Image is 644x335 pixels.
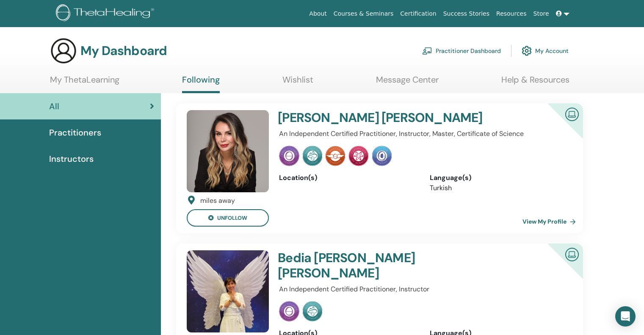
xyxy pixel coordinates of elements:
[562,104,582,123] img: Certified Online Instructor
[50,37,77,64] img: generic-user-icon.jpg
[562,244,582,263] img: Certified Online Instructor
[279,284,567,294] p: An Independent Certified Practitioner, Instructor
[278,250,518,281] h4: Bedia [PERSON_NAME] [PERSON_NAME]
[330,6,397,22] a: Courses & Seminars
[49,126,101,139] span: Practitioners
[49,152,94,165] span: Instructors
[279,129,567,139] p: An Independent Certified Practitioner, Instructor, Master, Certificate of Science
[397,6,439,22] a: Certification
[501,75,569,91] a: Help & Resources
[522,213,579,230] a: View My Profile
[440,6,493,22] a: Success Stories
[187,209,269,227] button: unfollow
[49,100,59,113] span: All
[187,110,269,192] img: default.jpg
[430,183,567,193] li: Turkish
[182,75,220,93] a: Following
[282,75,313,91] a: Wishlist
[534,244,583,292] div: Certified Online Instructor
[430,173,567,183] div: Language(s)
[306,6,330,22] a: About
[200,196,235,206] div: miles away
[615,306,636,327] div: Open Intercom Messenger
[50,75,119,91] a: My ThetaLearning
[279,173,417,183] div: Location(s)
[422,47,432,55] img: chalkboard-teacher.svg
[522,42,569,60] a: My Account
[530,6,553,22] a: Store
[422,42,501,60] a: Practitioner Dashboard
[376,75,439,91] a: Message Center
[56,4,157,23] img: logo.png
[493,6,530,22] a: Resources
[187,250,269,332] img: default.jpg
[278,110,518,125] h4: [PERSON_NAME] [PERSON_NAME]
[534,103,583,152] div: Certified Online Instructor
[522,44,532,58] img: cog.svg
[80,43,167,58] h3: My Dashboard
